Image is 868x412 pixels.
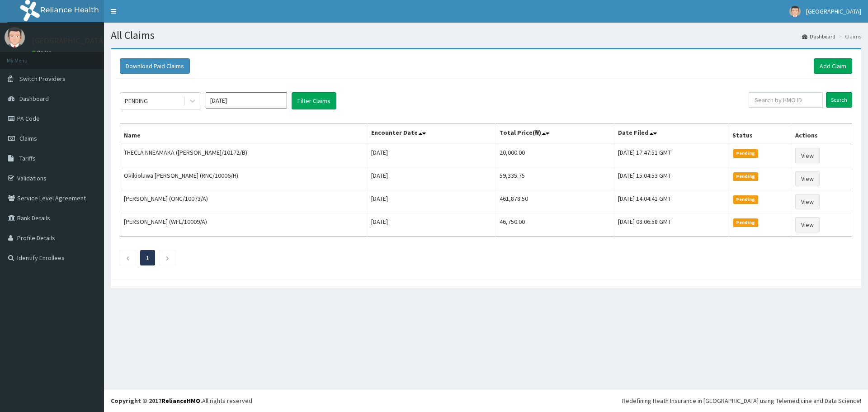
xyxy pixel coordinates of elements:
td: 20,000.00 [495,144,614,167]
span: Pending [733,195,758,204]
a: Dashboard [802,33,835,40]
span: Pending [733,149,758,157]
td: [PERSON_NAME] (WFL/10009/A) [120,213,368,237]
p: [GEOGRAPHIC_DATA] [32,37,106,45]
span: Switch Providers [19,75,66,83]
th: Actions [791,123,852,144]
a: Previous page [126,254,130,262]
strong: Copyright © 2017 . [111,397,202,405]
span: Claims [19,134,37,142]
li: Claims [836,33,861,40]
th: Encounter Date [368,123,495,144]
span: Pending [733,172,758,180]
input: Select Month and Year [206,92,287,109]
td: [DATE] [368,213,495,237]
a: View [795,171,820,186]
th: Status [729,123,792,144]
input: Search [826,92,852,108]
span: Dashboard [19,95,49,103]
td: [DATE] 14:04:41 GMT [614,190,729,213]
a: Add Claim [814,58,852,74]
a: View [795,217,820,232]
td: [DATE] [368,190,495,213]
th: Date Filed [614,123,729,144]
input: Search by HMO ID [749,92,823,108]
td: [PERSON_NAME] (ONC/10073/A) [120,190,368,213]
td: Okikioluwa [PERSON_NAME] (RNC/10006/H) [120,167,368,190]
td: 46,750.00 [495,213,614,237]
a: Page 1 is your current page [146,254,149,262]
h1: All Claims [111,29,861,41]
td: [DATE] 17:47:51 GMT [614,144,729,167]
button: Filter Claims [292,92,336,109]
span: Pending [733,218,758,227]
td: 461,878.50 [495,190,614,213]
td: [DATE] [368,144,495,167]
img: User Image [789,6,801,17]
td: [DATE] [368,167,495,190]
button: Download Paid Claims [120,58,190,74]
a: Online [32,49,53,56]
td: 59,335.75 [495,167,614,190]
span: [GEOGRAPHIC_DATA] [806,7,861,15]
td: [DATE] 15:04:53 GMT [614,167,729,190]
a: RelianceHMO [161,397,200,405]
a: Next page [165,254,170,262]
div: Redefining Heath Insurance in [GEOGRAPHIC_DATA] using Telemedicine and Data Science! [622,396,861,405]
td: THECLA NNEAMAKA ([PERSON_NAME]/10172/B) [120,144,368,167]
th: Name [120,123,368,144]
footer: All rights reserved. [104,389,868,412]
a: View [795,148,820,163]
a: View [795,194,820,209]
div: PENDING [125,96,148,105]
td: [DATE] 08:06:58 GMT [614,213,729,237]
img: User Image [5,27,25,47]
th: Total Price(₦) [495,123,614,144]
span: Tariffs [19,154,36,162]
